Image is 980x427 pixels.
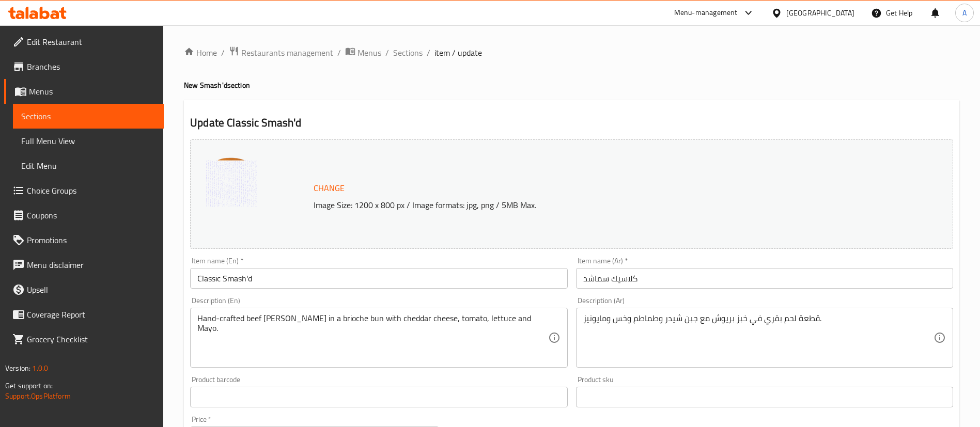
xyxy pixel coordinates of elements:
span: Sections [21,110,155,122]
div: [GEOGRAPHIC_DATA] [786,7,854,19]
a: Home [184,46,217,59]
input: Enter name Ar [576,268,953,289]
li: / [337,46,341,59]
span: Edit Restaurant [27,36,155,48]
button: Change [309,178,349,199]
a: Support.OpsPlatform [5,389,71,403]
span: Grocery Checklist [27,333,155,345]
p: Image Size: 1200 x 800 px / Image formats: jpg, png / 5MB Max. [309,199,858,211]
span: Version: [5,361,30,375]
span: A [962,7,967,19]
input: Enter name En [190,268,567,289]
span: Promotions [27,234,155,246]
li: / [427,46,430,59]
span: Menus [29,85,155,98]
span: Menus [357,46,381,59]
a: Restaurants management [229,46,333,59]
a: Full Menu View [13,129,164,153]
span: Choice Groups [27,184,155,197]
textarea: قطعة لحم بقري في خبز بريوش مع جبن شيدر وطماطم وخس ومايونيز. [583,313,934,362]
div: Menu-management [674,7,738,19]
span: item / update [434,46,482,59]
span: Upsell [27,283,155,296]
span: 1.0.0 [32,361,48,375]
img: Classic_Smashd_New_1638924132697766573.png [206,155,258,207]
a: Sections [13,104,164,129]
span: Coverage Report [27,308,155,321]
a: Menu disclaimer [4,252,164,277]
a: Edit Restaurant [4,29,164,54]
a: Promotions [4,228,164,252]
span: Coupons [27,209,155,222]
a: Sections [393,46,423,59]
input: Please enter product barcode [190,387,567,407]
input: Please enter product sku [576,387,953,407]
li: / [385,46,389,59]
nav: breadcrumb [184,46,959,59]
textarea: Hand-crafted beef [PERSON_NAME] in a brioche bun with cheddar cheese, tomato, lettuce and Mayo. [197,313,548,362]
span: Edit Menu [21,160,155,172]
a: Coupons [4,203,164,228]
a: Branches [4,54,164,79]
span: Restaurants management [241,46,333,59]
span: Get support on: [5,379,53,392]
li: / [221,46,225,59]
a: Edit Menu [13,153,164,178]
span: Full Menu View [21,135,155,147]
span: Menu disclaimer [27,259,155,271]
a: Choice Groups [4,178,164,203]
a: Grocery Checklist [4,327,164,352]
span: Change [314,181,345,196]
h4: New Smash'd section [184,80,959,90]
span: Branches [27,60,155,73]
a: Coverage Report [4,302,164,327]
h2: Update Classic Smash'd [190,115,953,131]
a: Menus [345,46,381,59]
a: Upsell [4,277,164,302]
a: Menus [4,79,164,104]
